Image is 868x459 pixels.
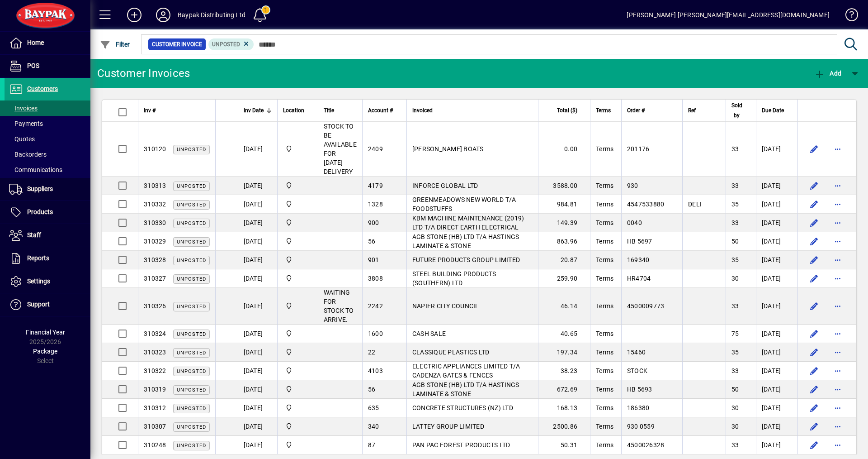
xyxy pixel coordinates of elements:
td: 20.87 [538,251,590,269]
span: Home [27,39,44,46]
span: 0040 [627,219,642,226]
span: 4103 [368,367,383,374]
span: 930 0559 [627,423,655,430]
span: Order # [627,105,645,115]
span: 4547533880 [627,201,665,208]
a: Home [5,32,90,54]
button: More options [830,299,845,313]
td: 259.90 [538,269,590,288]
span: [PERSON_NAME] BOATS [412,145,484,153]
a: Invoices [5,100,90,116]
span: 56 [368,238,376,245]
span: Inv # [144,105,156,115]
span: Location [283,105,304,115]
button: More options [830,178,845,193]
button: More options [830,271,845,286]
td: [DATE] [756,325,797,343]
td: [DATE] [238,325,277,343]
span: Terms [596,182,613,189]
span: 75 [731,330,739,337]
td: 168.13 [538,399,590,417]
span: 30 [731,423,739,430]
td: [DATE] [238,436,277,454]
a: Reports [5,247,90,270]
span: Unposted [177,239,206,245]
button: Edit [807,253,821,267]
span: INFORCE GLOBAL LTD [412,182,478,189]
button: Add [812,65,844,81]
span: 310319 [144,386,166,393]
span: Terms [596,145,613,153]
span: 310322 [144,367,166,374]
td: [DATE] [756,380,797,399]
span: Unposted [177,368,206,374]
div: [PERSON_NAME] [PERSON_NAME][EMAIL_ADDRESS][DOMAIN_NAME] [627,8,830,22]
span: Suppliers [27,185,53,192]
span: LATTEY GROUP LIMITED [412,423,484,430]
span: 310332 [144,201,166,208]
span: 15460 [627,349,646,356]
span: Terms [596,302,613,310]
span: STOCK [627,367,647,374]
td: [DATE] [756,195,797,214]
td: [DATE] [238,214,277,232]
button: More options [830,326,845,341]
a: Support [5,293,90,316]
span: Terms [596,367,613,374]
a: Payments [5,116,90,131]
span: Due Date [762,105,784,115]
span: Baypak - Onekawa [283,273,312,283]
td: [DATE] [238,288,277,325]
span: 186380 [627,404,650,411]
span: 33 [731,219,739,226]
button: Edit [807,178,821,193]
span: Inv Date [244,105,264,115]
span: Financial Year [26,329,65,336]
span: 2242 [368,302,383,310]
span: 30 [731,404,739,411]
button: More options [830,419,845,434]
span: Unposted [177,202,206,208]
div: Inv Date [244,105,272,115]
span: AGB STONE (HB) LTD T/A HASTINGS LAMINATE & STONE [412,381,519,397]
span: Baypak - Onekawa [283,384,312,394]
span: 50 [731,238,739,245]
span: Unposted [177,220,206,226]
span: Baypak - Onekawa [283,144,312,154]
a: POS [5,55,90,77]
span: 310328 [144,256,166,263]
td: [DATE] [238,269,277,288]
td: [DATE] [756,214,797,232]
mat-chip: Customer Invoice Status: Unposted [208,38,254,50]
span: 33 [731,302,739,310]
span: Baypak - Onekawa [283,218,312,228]
button: Edit [807,326,821,341]
td: [DATE] [756,399,797,417]
span: Quotes [9,135,35,143]
td: [DATE] [756,232,797,251]
span: 33 [731,441,739,449]
span: Baypak - Onekawa [283,366,312,376]
div: Total ($) [544,105,585,115]
span: 35 [731,256,739,263]
span: Staff [27,231,41,239]
td: [DATE] [756,362,797,380]
span: 33 [731,367,739,374]
span: HR4704 [627,275,651,282]
span: 1328 [368,201,383,208]
span: Terms [596,386,613,393]
button: More options [830,253,845,267]
td: [DATE] [238,251,277,269]
a: Quotes [5,131,90,147]
span: Account # [368,105,393,115]
span: 310329 [144,238,166,245]
span: Terms [596,238,613,245]
td: 40.65 [538,325,590,343]
span: 4500026328 [627,441,665,449]
span: FUTURE PRODUCTS GROUP LIMITED [412,256,520,263]
td: 3588.00 [538,177,590,195]
span: 635 [368,404,379,411]
span: DELI [688,201,702,208]
div: Title [324,105,357,115]
span: CONCRETE STRUCTURES (NZ) LTD [412,404,513,411]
